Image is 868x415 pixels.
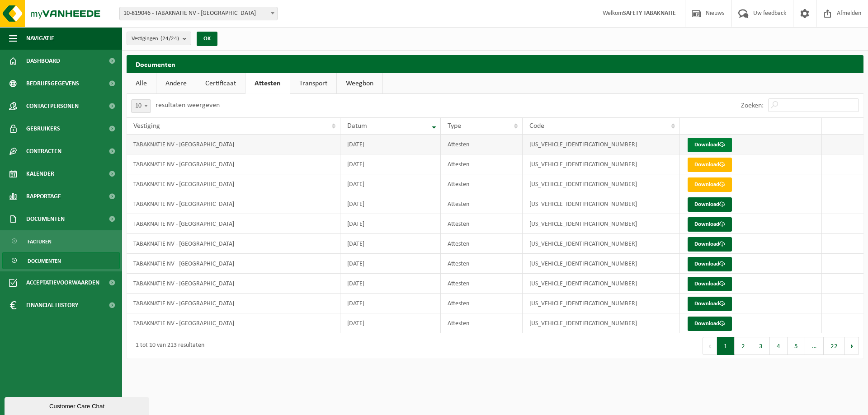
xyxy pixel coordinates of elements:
button: OK [197,32,217,46]
span: Contracten [26,140,61,163]
span: Facturen [28,233,52,250]
td: [DATE] [340,294,441,313]
span: Bedrijfsgegevens [26,72,79,95]
button: Previous [703,337,717,355]
td: Attesten [441,274,523,294]
button: 5 [788,337,805,355]
iframe: chat widget [5,395,151,415]
button: 3 [752,337,770,355]
td: Attesten [441,234,523,254]
td: TABAKNATIE NV - [GEOGRAPHIC_DATA] [127,194,340,214]
td: [US_VEHICLE_IDENTIFICATION_NUMBER] [523,274,680,294]
a: Download [688,317,732,331]
a: Weegbon [337,73,382,94]
button: 1 [717,337,735,355]
td: [US_VEHICLE_IDENTIFICATION_NUMBER] [523,194,680,214]
td: TABAKNATIE NV - [GEOGRAPHIC_DATA] [127,313,340,333]
td: [US_VEHICLE_IDENTIFICATION_NUMBER] [523,135,680,154]
td: TABAKNATIE NV - [GEOGRAPHIC_DATA] [127,274,340,294]
span: 10-819046 - TABAKNATIE NV - ANTWERPEN [119,7,278,20]
a: Alle [127,73,156,94]
h2: Documenten [127,55,863,73]
td: Attesten [441,194,523,214]
a: Documenten [2,252,120,269]
td: TABAKNATIE NV - [GEOGRAPHIC_DATA] [127,154,340,174]
span: Datum [347,122,367,130]
button: Next [845,337,859,355]
label: resultaten weergeven [156,102,220,109]
span: Contactpersonen [26,95,79,117]
td: [US_VEHICLE_IDENTIFICATION_NUMBER] [523,154,680,174]
a: Download [688,177,732,192]
td: Attesten [441,313,523,333]
td: TABAKNATIE NV - [GEOGRAPHIC_DATA] [127,135,340,154]
a: Download [688,277,732,291]
td: [US_VEHICLE_IDENTIFICATION_NUMBER] [523,214,680,234]
span: Documenten [26,208,65,230]
a: Download [688,158,732,172]
span: Vestigingen [132,32,179,46]
a: Transport [290,73,336,94]
span: Rapportage [26,185,61,208]
td: TABAKNATIE NV - [GEOGRAPHIC_DATA] [127,234,340,254]
td: TABAKNATIE NV - [GEOGRAPHIC_DATA] [127,254,340,274]
td: TABAKNATIE NV - [GEOGRAPHIC_DATA] [127,294,340,313]
a: Download [688,197,732,212]
span: 10 [131,99,151,113]
a: Certificaat [196,73,245,94]
td: [DATE] [340,174,441,194]
a: Download [688,138,732,152]
button: 4 [770,337,788,355]
td: [DATE] [340,313,441,333]
strong: SAFETY TABAKNATIE [623,10,676,17]
div: 1 tot 10 van 213 resultaten [131,338,204,354]
a: Facturen [2,233,120,250]
a: Download [688,257,732,271]
span: Navigatie [26,27,54,50]
span: … [805,337,824,355]
td: TABAKNATIE NV - [GEOGRAPHIC_DATA] [127,214,340,234]
td: [DATE] [340,234,441,254]
td: [DATE] [340,214,441,234]
span: Dashboard [26,50,60,72]
span: Acceptatievoorwaarden [26,271,99,294]
td: Attesten [441,214,523,234]
td: Attesten [441,254,523,274]
span: Vestiging [133,122,160,130]
td: [US_VEHICLE_IDENTIFICATION_NUMBER] [523,234,680,254]
td: [US_VEHICLE_IDENTIFICATION_NUMBER] [523,174,680,194]
td: Attesten [441,294,523,313]
button: Vestigingen(24/24) [127,32,191,45]
span: 10-819046 - TABAKNATIE NV - ANTWERPEN [120,7,277,20]
button: 2 [735,337,752,355]
a: Andere [156,73,196,94]
span: Financial History [26,294,78,317]
a: Attesten [245,73,290,94]
span: Documenten [28,252,61,270]
td: [US_VEHICLE_IDENTIFICATION_NUMBER] [523,294,680,313]
td: [DATE] [340,154,441,174]
td: TABAKNATIE NV - [GEOGRAPHIC_DATA] [127,174,340,194]
td: [US_VEHICLE_IDENTIFICATION_NUMBER] [523,313,680,333]
a: Download [688,217,732,232]
td: Attesten [441,135,523,154]
span: Code [529,122,544,130]
label: Zoeken: [741,102,764,109]
span: Type [448,122,461,130]
a: Download [688,237,732,252]
span: Gebruikers [26,117,60,140]
td: Attesten [441,174,523,194]
a: Download [688,297,732,311]
span: 10 [132,100,151,112]
count: (24/24) [160,36,179,42]
span: Kalender [26,163,54,185]
td: [DATE] [340,194,441,214]
td: [US_VEHICLE_IDENTIFICATION_NUMBER] [523,254,680,274]
td: Attesten [441,154,523,174]
td: [DATE] [340,254,441,274]
td: [DATE] [340,274,441,294]
td: [DATE] [340,135,441,154]
button: 22 [824,337,845,355]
